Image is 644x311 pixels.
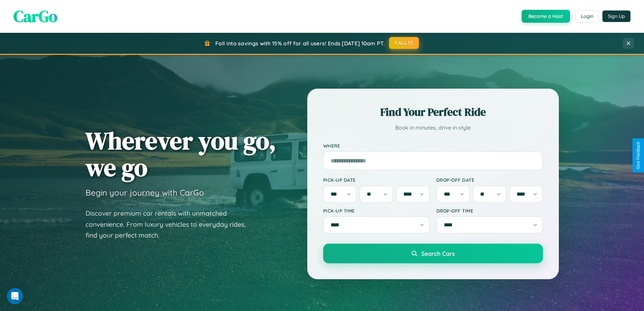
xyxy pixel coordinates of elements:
label: Drop-off Time [436,208,543,214]
label: Pick-up Date [323,177,430,183]
p: Discover premium car rentals with unmatched convenience. From luxury vehicles to everyday rides, ... [86,208,255,241]
div: Open Intercom Messenger [7,288,23,304]
h2: Find Your Perfect Ride [323,105,543,119]
label: Pick-up Time [323,208,430,214]
h1: Wherever you go, we go [86,127,276,181]
button: Become a Host [522,10,570,23]
button: FALL15 [389,37,419,49]
div: Give Feedback [636,142,641,169]
label: Where [323,143,543,149]
p: Book in minutes, drive in style [323,123,543,133]
span: CarGo [14,5,57,27]
span: Fall into savings with 15% off for all users! Ends [DATE] 10am PT. [215,40,385,47]
button: Login [575,10,599,22]
h3: Begin your journey with CarGo [86,187,204,198]
label: Drop-off Date [436,177,543,183]
button: Search Cars [323,244,543,263]
span: Search Cars [421,250,455,257]
button: Sign Up [602,10,630,22]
